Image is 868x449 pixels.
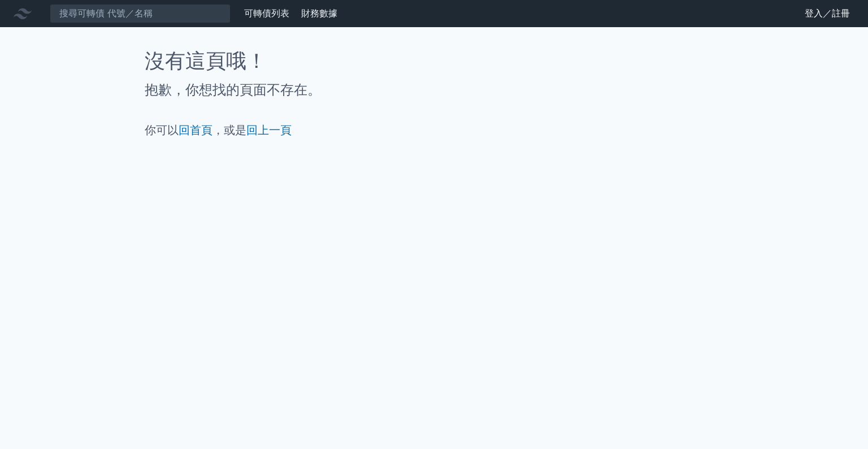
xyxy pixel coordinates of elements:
h2: 抱歉，你想找的頁面不存在。 [145,81,723,100]
input: 搜尋可轉債 代號／名稱 [50,4,231,23]
h1: 沒有這頁哦！ [145,50,723,72]
a: 可轉債列表 [244,8,289,19]
a: 回上一頁 [246,123,292,137]
a: 財務數據 [301,8,337,19]
a: 回首頁 [179,123,212,137]
a: 登入／註冊 [796,5,859,23]
p: 你可以 ，或是 [145,122,723,138]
